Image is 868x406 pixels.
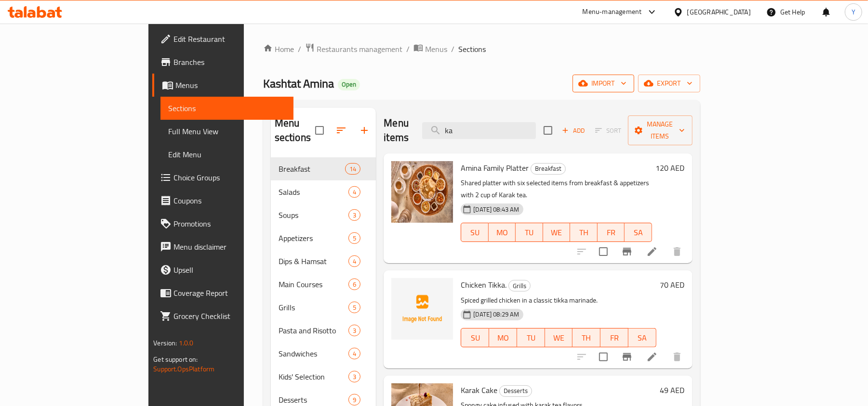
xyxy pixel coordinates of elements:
span: 14 [346,165,360,174]
span: Dips & Hamsat [279,255,349,267]
button: Manage items [628,115,693,145]
span: WE [549,331,569,345]
button: Add section [353,119,376,142]
span: Open [338,80,360,89]
a: Coupons [152,189,294,212]
a: Edit menu item [646,351,658,363]
span: Coverage Report [174,287,286,299]
span: Branches [174,56,286,68]
div: Desserts [279,394,349,406]
span: Menu disclaimer [174,241,286,253]
p: Shared platter with six selected items from breakfast & appetizers with 2 cup of Karak tea. [461,177,652,201]
h2: Menu sections [275,116,316,145]
button: TU [517,328,545,347]
h2: Menu items [384,116,410,145]
span: [DATE] 08:43 AM [469,205,523,214]
span: Coupons [174,195,286,206]
div: Pasta and Risotto [279,325,349,336]
span: 3 [349,326,360,335]
div: items [348,209,361,221]
div: Main Courses6 [271,273,376,296]
div: Breakfast [279,163,345,175]
button: FR [598,223,625,242]
span: Select section [538,120,558,140]
span: TU [521,331,541,345]
div: Menu-management [583,6,642,18]
a: Edit Menu [160,143,294,166]
span: Choice Groups [174,172,286,183]
button: delete [666,240,689,263]
span: FR [604,331,625,345]
span: 9 [349,395,360,405]
div: Desserts [499,385,532,397]
span: MO [493,331,513,345]
span: TU [520,226,539,240]
span: Select all sections [309,120,330,140]
button: TH [570,223,597,242]
span: Kids' Selection [279,371,349,382]
button: MO [489,328,517,347]
a: Sections [160,97,294,120]
div: items [348,325,361,336]
a: Promotions [152,212,294,235]
button: TU [516,223,543,242]
a: Edit menu item [646,246,658,257]
span: MO [493,226,512,240]
span: 3 [349,372,360,381]
span: Menus [175,79,286,91]
span: Menus [425,43,447,55]
nav: breadcrumb [263,43,700,55]
button: Branch-specific-item [615,345,639,368]
span: 5 [349,234,360,243]
a: Menu disclaimer [152,235,294,258]
span: 4 [349,349,360,358]
a: Support.OpsPlatform [153,363,214,375]
span: Select to update [593,347,614,367]
button: SA [625,223,652,242]
span: 4 [349,257,360,266]
div: Sandwiches [279,348,349,359]
span: 5 [349,303,360,312]
button: export [638,75,700,92]
button: SU [461,223,488,242]
li: / [406,43,410,55]
span: [DATE] 08:29 AM [469,310,523,319]
span: WE [547,226,566,240]
div: Sandwiches4 [271,342,376,365]
a: Restaurants management [305,43,402,55]
button: FR [601,328,628,347]
span: Sort sections [330,119,353,142]
span: SU [465,331,485,345]
span: Version: [153,337,177,349]
div: Dips & Hamsat4 [271,250,376,273]
span: Add item [558,123,589,138]
a: Choice Groups [152,166,294,189]
span: Manage items [636,118,685,142]
a: Grocery Checklist [152,304,294,328]
a: Full Menu View [160,120,294,143]
button: SA [628,328,656,347]
div: items [345,163,361,175]
span: Upsell [174,264,286,276]
button: import [573,75,634,92]
div: Salads4 [271,180,376,203]
div: items [348,348,361,359]
span: Karak Cake [461,383,497,397]
span: Y [852,7,855,17]
span: TH [574,226,593,240]
span: TH [576,331,597,345]
div: Breakfast [531,163,566,175]
a: Upsell [152,258,294,281]
button: Add [558,123,589,138]
a: Branches [152,51,294,74]
img: Chicken Tikka. [391,278,453,340]
div: items [348,394,361,406]
span: Appetizers [279,232,349,244]
div: Soups [279,209,349,221]
span: Grills [509,280,530,292]
span: Edit Restaurant [174,33,286,45]
a: Menus [152,74,294,97]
